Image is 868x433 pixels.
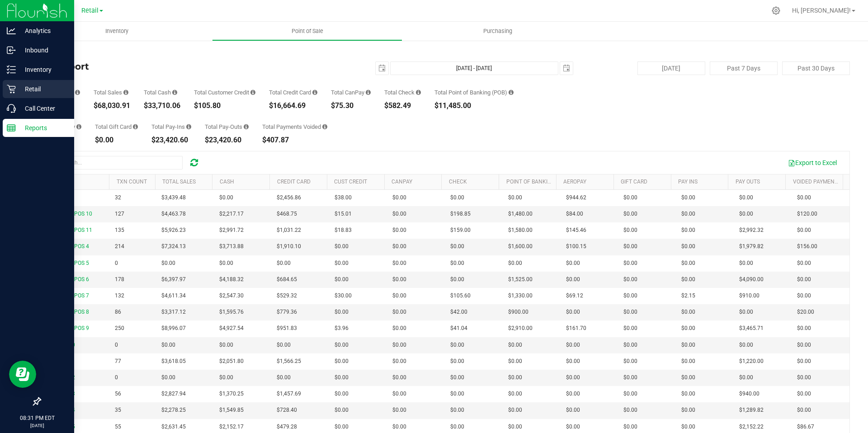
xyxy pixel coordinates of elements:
span: $0.00 [623,423,637,431]
span: $0.00 [681,193,695,202]
a: Voided Payments [793,179,841,185]
span: $0.00 [797,226,811,235]
span: $0.00 [392,341,406,349]
span: Retail [81,7,99,14]
a: AeroPay [563,179,586,185]
span: $0.00 [681,423,695,431]
span: $4,463.78 [161,210,186,218]
span: 0 [115,373,118,382]
span: $1,525.00 [508,275,533,284]
span: select [376,62,388,75]
span: $0.00 [623,193,637,202]
span: $2,547.30 [219,292,244,300]
span: $38.00 [335,193,352,202]
span: $2,278.25 [161,406,186,414]
span: $684.65 [277,275,297,284]
span: $0.00 [392,226,406,235]
span: $30.00 [335,292,352,300]
p: [DATE] [4,422,70,429]
span: $0.00 [623,259,637,268]
span: $0.00 [335,373,349,382]
span: $910.00 [739,292,759,300]
button: Past 7 Days [710,61,778,75]
inline-svg: Inbound [7,46,16,55]
span: $2,152.17 [219,423,244,431]
span: $6,397.97 [161,275,186,284]
span: $0.00 [623,357,637,366]
span: $0.00 [797,324,811,333]
p: Inventory [16,64,70,75]
span: $0.00 [623,275,637,284]
a: Check [449,179,467,185]
div: Total CanPay [331,89,371,95]
a: CanPay [392,179,412,185]
span: $1,370.25 [219,390,244,398]
span: $0.00 [392,259,406,268]
span: $0.00 [681,406,695,414]
a: Point of Sale [212,22,402,41]
div: Total Payments Voided [262,124,327,130]
span: 178 [115,275,124,284]
span: Point of Sale [279,27,335,35]
span: $0.00 [566,341,580,349]
span: $145.46 [566,226,586,235]
span: $2,217.17 [219,210,244,218]
span: $468.75 [277,210,297,218]
a: Cust Credit [334,179,367,185]
span: 55 [115,423,121,431]
span: $0.00 [681,373,695,382]
span: $900.00 [508,308,528,316]
span: $0.00 [566,259,580,268]
span: $0.00 [681,324,695,333]
span: select [560,62,573,75]
span: $1,595.76 [219,308,244,316]
span: $4,090.00 [739,275,764,284]
div: Total Sales [94,89,130,95]
span: $0.00 [277,259,291,268]
span: $0.00 [508,259,522,268]
span: $0.00 [450,193,464,202]
div: Total Pay-Outs [205,124,249,130]
a: Pay Ins [678,179,698,185]
a: Total Sales [162,179,196,185]
span: $0.00 [219,373,233,382]
span: 86 [115,308,121,316]
button: Past 30 Days [782,61,850,75]
inline-svg: Call Center [7,104,16,113]
span: $0.00 [739,210,753,218]
span: $42.00 [450,308,467,316]
p: Inbound [16,45,70,56]
i: Sum of all successful, non-voided payment transaction amounts using gift card as the payment method. [133,124,138,130]
span: $0.00 [681,275,695,284]
span: $2,152.22 [739,423,764,431]
span: $2,992.32 [739,226,764,235]
span: $0.00 [797,390,811,398]
span: $120.00 [797,210,817,218]
div: Total Gift Card [95,124,138,130]
span: 77 [115,357,121,366]
span: $0.00 [450,259,464,268]
span: $0.00 [797,373,811,382]
span: $0.00 [623,406,637,414]
span: 135 [115,226,124,235]
span: $0.00 [450,423,464,431]
a: Pay Outs [736,179,760,185]
span: $105.60 [450,292,471,300]
span: 127 [115,210,124,218]
span: $0.00 [450,390,464,398]
input: Search... [47,156,183,169]
i: Sum of all successful, non-voided payment transaction amounts using credit card as the payment me... [312,89,317,95]
button: Export to Excel [782,155,843,170]
span: $2,827.94 [161,390,186,398]
span: $0.00 [161,341,175,349]
div: Total Customer Credit [194,89,255,95]
div: $23,420.60 [151,136,191,144]
span: Hi, [PERSON_NAME]! [792,7,851,14]
span: 35 [115,406,121,414]
p: Reports [16,122,70,133]
span: $0.00 [739,341,753,349]
span: $0.00 [508,341,522,349]
p: Call Center [16,103,70,114]
span: $0.00 [392,193,406,202]
a: Cash [220,179,234,185]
